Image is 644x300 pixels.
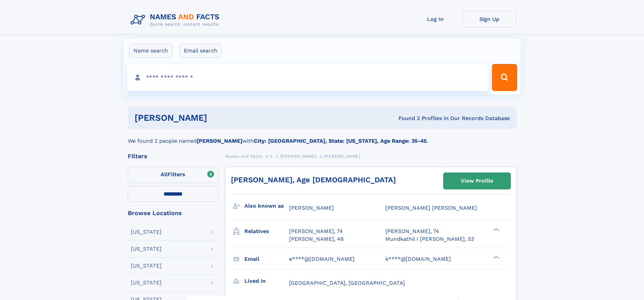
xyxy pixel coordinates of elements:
span: [GEOGRAPHIC_DATA], [GEOGRAPHIC_DATA] [289,280,405,286]
h3: Email [244,253,289,265]
h1: [PERSON_NAME] [135,114,303,122]
a: Names and Facts [225,152,262,160]
b: City: [GEOGRAPHIC_DATA], State: [US_STATE], Age Range: 35-45 [254,138,427,144]
label: Email search [180,44,222,58]
div: Found 2 Profiles In Our Records Database [303,115,510,122]
a: [PERSON_NAME], 74 [385,228,439,235]
div: View Profile [461,173,493,189]
label: Name search [129,44,172,58]
div: [US_STATE] [131,280,162,285]
b: [PERSON_NAME] [197,138,242,144]
a: [PERSON_NAME], 74 [289,228,343,235]
img: Logo Names and Facts [128,11,225,29]
a: Sign Up [462,11,517,27]
button: Search Button [492,64,517,91]
h3: Lived in [244,275,289,287]
div: Filters [128,153,218,159]
a: [PERSON_NAME], Age [DEMOGRAPHIC_DATA] [231,176,396,184]
span: [PERSON_NAME] [280,154,316,159]
span: [PERSON_NAME] [PERSON_NAME] [385,205,477,211]
a: [PERSON_NAME], 46 [289,235,344,243]
label: Filters [128,167,218,183]
div: We found 2 people named with . [128,129,517,145]
a: View Profile [444,173,510,189]
div: [US_STATE] [131,229,162,235]
a: Log In [408,11,462,27]
div: ❯ [492,228,500,232]
a: V [270,152,273,160]
span: [PERSON_NAME] [289,205,334,211]
div: ❯ [492,255,500,259]
div: [US_STATE] [131,246,162,252]
div: [US_STATE] [131,263,162,269]
a: [PERSON_NAME] [280,152,316,160]
span: V [270,154,273,159]
input: search input [127,64,489,91]
div: Browse Locations [128,210,218,216]
a: Mundkathil I [PERSON_NAME], 53 [385,235,474,243]
span: All [161,171,168,178]
h3: Relatives [244,226,289,237]
h3: Also known as [244,200,289,212]
span: [PERSON_NAME] [324,154,360,159]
